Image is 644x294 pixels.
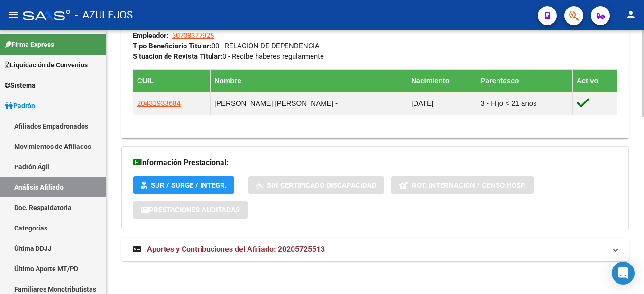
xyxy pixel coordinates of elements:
th: Parentesco [477,69,572,92]
h3: Información Prestacional: [133,156,617,169]
span: 0 - Recibe haberes regularmente [133,52,324,61]
span: SUR / SURGE / INTEGR. [151,181,227,190]
span: Aportes y Contribuciones del Afiliado: 20205725513 [147,245,325,254]
mat-expansion-panel-header: Aportes y Contribuciones del Afiliado: 20205725513 [121,238,629,261]
span: Not. Internacion / Censo Hosp. [412,181,526,190]
span: Sin Certificado Discapacidad [267,181,377,190]
span: 20431933684 [137,99,181,107]
span: 00 - RELACION DE DEPENDENCIA [133,42,320,50]
th: Nacimiento [407,69,477,92]
strong: Empleador: [133,31,168,40]
td: [DATE] [407,92,477,115]
th: Activo [572,69,617,92]
span: Prestaciones Auditadas [149,206,240,214]
span: 30708377925 [172,31,214,40]
span: Padrón [5,101,35,111]
th: CUIL [133,69,211,92]
th: Nombre [210,69,407,92]
strong: Tipo Beneficiario Titular: [133,42,212,50]
strong: Situacion de Revista Titular: [133,52,222,61]
button: Not. Internacion / Censo Hosp. [391,176,534,194]
button: Prestaciones Auditadas [133,201,248,219]
span: Liquidación de Convenios [5,60,88,70]
td: [PERSON_NAME] [PERSON_NAME] - [210,92,407,115]
div: Open Intercom Messenger [612,262,635,285]
span: Sistema [5,80,36,91]
td: 3 - Hijo < 21 años [477,92,572,115]
mat-icon: menu [8,9,19,20]
button: SUR / SURGE / INTEGR. [133,176,234,194]
span: Firma Express [5,39,54,50]
mat-icon: person [625,9,636,20]
button: Sin Certificado Discapacidad [248,176,384,194]
span: - AZULEJOS [75,5,133,26]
